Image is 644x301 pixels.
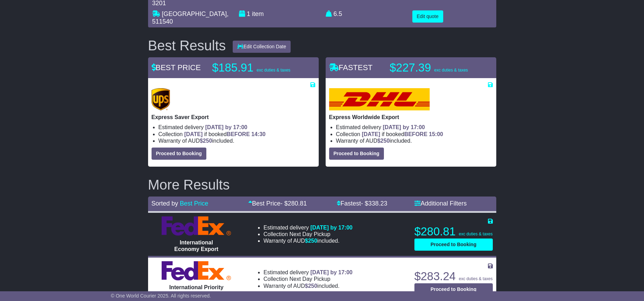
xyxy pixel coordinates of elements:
p: Express Worldwide Export [329,114,493,120]
li: Warranty of AUD included. [264,237,353,244]
span: [DATE] by 17:00 [383,124,425,130]
span: © One World Courier 2025. All rights reserved. [111,293,211,299]
button: Proceed to Booking [414,239,493,251]
span: 250 [203,138,212,144]
a: Best Price [180,200,208,207]
li: Collection [264,276,353,282]
span: 280.81 [288,200,307,207]
p: $227.39 [390,61,476,75]
button: Proceed to Booking [152,148,206,160]
span: International Priority Export [169,284,223,297]
img: DHL: Express Worldwide Export [329,88,430,110]
div: Best Results [145,38,230,53]
img: FedEx Express: International Priority Export [162,261,231,281]
span: if booked [362,131,443,137]
span: $ [305,238,317,244]
span: - $ [361,200,387,207]
span: exc duties & taxes [459,276,492,281]
img: UPS (new): Express Saver Export [152,88,170,110]
span: [DATE] by 17:00 [310,225,353,231]
img: FedEx Express: International Economy Export [162,216,231,236]
span: [DATE] [362,131,380,137]
button: Proceed to Booking [329,148,384,160]
span: Sorted by [152,200,178,207]
span: Next Day Pickup [290,231,330,237]
span: 338.23 [368,200,387,207]
span: [DATE] by 17:00 [205,124,248,130]
li: Warranty of AUD included. [158,137,315,144]
a: Additional Filters [414,200,467,207]
li: Collection [336,131,493,137]
span: 15:00 [429,131,443,137]
span: $ [305,283,317,289]
span: $ [200,138,212,144]
span: [DATE] by 17:00 [310,269,353,275]
li: Estimated delivery [264,269,353,276]
p: $185.91 [212,61,299,75]
span: 1 [247,10,250,17]
span: exc duties & taxes [257,68,290,73]
span: BEFORE [404,131,428,137]
a: Best Price- $280.81 [248,200,307,207]
li: Estimated delivery [158,124,315,131]
span: [GEOGRAPHIC_DATA] [162,10,227,17]
p: $280.81 [414,225,493,239]
li: Estimated delivery [336,124,493,131]
span: , 511540 [152,10,229,25]
span: - $ [281,200,307,207]
span: 6.5 [334,10,342,17]
li: Warranty of AUD included. [336,137,493,144]
span: [DATE] [184,131,203,137]
button: Edit Collection Date [233,41,291,53]
span: 250 [380,138,390,144]
li: Collection [264,231,353,237]
span: FASTEST [329,63,373,72]
li: Collection [158,131,315,137]
button: Proceed to Booking [414,283,493,295]
span: 14:30 [251,131,266,137]
button: Edit quote [412,10,443,23]
span: BEST PRICE [152,63,201,72]
span: item [252,10,264,17]
span: 250 [308,238,317,244]
span: BEFORE [227,131,250,137]
p: $283.24 [414,269,493,283]
a: Fastest- $338.23 [337,200,387,207]
li: Estimated delivery [264,224,353,231]
li: Warranty of AUD included. [264,283,353,289]
p: Express Saver Export [152,114,315,120]
h2: More Results [148,177,496,192]
span: if booked [184,131,265,137]
span: $ [377,138,390,144]
span: exc duties & taxes [434,68,468,73]
span: 250 [308,283,317,289]
span: International Economy Export [174,240,218,252]
span: exc duties & taxes [459,232,492,236]
span: Next Day Pickup [290,276,330,282]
